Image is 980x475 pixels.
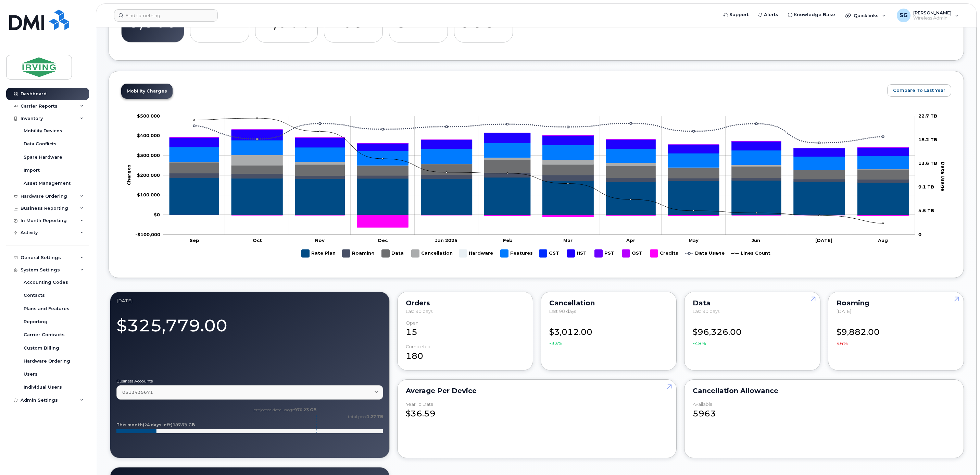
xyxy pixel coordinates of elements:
[549,300,668,306] div: Cancellation
[892,9,964,22] div: Sheryl Galorport
[406,402,434,407] div: Year to Date
[900,11,908,20] span: SG
[918,113,937,119] tspan: 22.7 TB
[126,165,131,185] tspan: Charges
[169,178,908,215] g: Rate Plan
[137,153,160,158] tspan: $300,000
[693,300,812,306] div: Data
[137,192,160,198] g: $0
[137,172,160,178] tspan: $200,000
[549,320,668,347] div: $3,012.00
[406,402,668,419] div: $36.59
[301,247,335,260] g: Rate Plan
[693,388,955,393] div: Cancellation Allowance
[406,388,668,393] div: Average per Device
[348,414,383,419] text: total pool
[693,402,713,407] div: available
[137,172,160,178] g: $0
[794,11,835,18] span: Knowledge Base
[411,247,452,260] g: Cancellation
[693,308,719,314] span: Last 90 days
[913,15,952,21] span: Wireless Admin
[893,87,945,94] span: Compare To Last Year
[137,133,160,138] tspan: $400,000
[114,9,218,22] input: Find something...
[137,113,160,119] tspan: $500,000
[764,11,778,18] span: Alerts
[689,237,699,243] tspan: May
[169,160,908,180] g: Data
[137,153,160,158] g: $0
[126,113,946,260] g: Chart
[887,84,951,97] button: Compare To Last Year
[815,237,832,243] tspan: [DATE]
[753,8,783,22] a: Alerts
[253,237,262,243] tspan: Oct
[169,130,908,157] g: HST
[406,320,418,326] div: Open
[693,320,812,347] div: $96,326.00
[315,237,325,243] tspan: Nov
[342,247,375,260] g: Roaming
[135,232,160,237] g: $0
[503,237,513,243] tspan: Feb
[622,247,643,260] g: QST
[854,13,879,18] span: Quicklinks
[294,407,316,412] tspan: 970.23 GB
[918,208,934,214] tspan: 4.5 TB
[837,320,955,347] div: $9,882.00
[169,140,908,170] g: Features
[190,237,199,243] tspan: Sep
[563,237,573,243] tspan: Mar
[567,247,588,260] g: HST
[116,298,383,304] div: August 2025
[135,232,160,237] tspan: -$100,000
[837,340,848,347] span: 46%
[169,173,908,182] g: Roaming
[122,389,153,395] span: 0513435671
[918,137,937,142] tspan: 18.2 TB
[685,247,724,260] g: Data Usage
[116,422,143,427] tspan: This month
[918,232,921,237] tspan: 0
[918,184,934,190] tspan: 9.1 TB
[143,422,173,427] tspan: (24 days left)
[693,340,706,347] span: -48%
[500,247,532,260] g: Features
[406,300,525,306] div: Orders
[878,237,888,243] tspan: Aug
[253,407,316,412] text: projected data usage
[752,237,760,243] tspan: Jun
[729,11,749,18] span: Support
[406,320,525,338] div: 15
[116,312,383,338] div: $325,779.00
[406,308,432,314] span: Last 90 days
[626,237,635,243] tspan: Apr
[406,344,430,349] div: completed
[837,300,955,306] div: Roaming
[719,8,753,22] a: Support
[693,402,955,419] div: 5963
[918,160,937,166] tspan: 13.6 TB
[137,192,160,198] tspan: $100,000
[121,84,173,99] a: Mobility Charges
[173,422,195,427] tspan: 187.79 GB
[116,385,383,399] a: 0513435671
[137,133,160,138] g: $0
[406,344,525,362] div: 180
[367,414,383,419] tspan: 1.27 TB
[594,247,615,260] g: PST
[435,237,457,243] tspan: Jan 2025
[783,8,840,22] a: Knowledge Base
[301,247,770,260] g: Legend
[549,308,576,314] span: Last 90 days
[459,247,493,260] g: Hardware
[539,247,560,260] g: GST
[154,212,160,217] tspan: $0
[137,113,160,119] g: $0
[549,340,563,347] span: -33%
[378,237,388,243] tspan: Dec
[731,247,770,260] g: Lines Count
[650,247,678,260] g: Credits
